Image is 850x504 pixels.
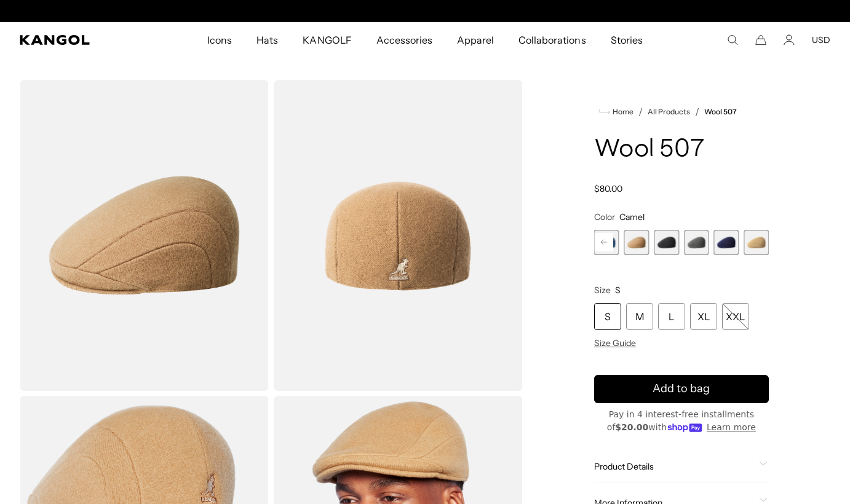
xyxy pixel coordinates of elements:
[611,22,643,58] span: Stories
[704,108,737,116] a: Wool 507
[784,34,795,45] a: Account
[654,230,679,255] div: 4 of 7
[298,6,552,16] div: Announcement
[303,22,351,58] span: KANGOLF
[594,285,611,296] span: Size
[722,303,749,330] div: XXL
[690,104,699,119] li: /
[714,230,739,255] div: 6 of 7
[648,108,690,116] a: All Products
[626,303,653,330] div: M
[594,183,622,194] span: $80.00
[364,22,445,58] a: Accessories
[654,230,679,255] label: Black
[599,106,634,117] a: Home
[684,230,709,255] label: Dark Flannel
[445,22,506,58] a: Apparel
[755,34,766,45] button: Cart
[598,22,655,58] a: Stories
[594,104,769,119] nav: breadcrumbs
[274,80,523,391] img: color-camel
[714,230,739,255] label: Navy
[594,230,619,255] div: 2 of 7
[518,22,586,58] span: Collaborations
[594,136,769,163] h1: Wool 507
[594,303,621,330] div: S
[244,22,290,58] a: Hats
[290,22,363,58] a: KANGOLF
[690,303,717,330] div: XL
[20,80,269,391] img: color-camel
[624,230,649,255] label: Camel
[207,22,232,58] span: Icons
[744,230,769,255] div: 7 of 7
[376,22,432,58] span: Accessories
[195,22,244,58] a: Icons
[727,34,738,45] summary: Search here
[20,35,137,45] a: Kangol
[298,6,552,16] slideshow-component: Announcement bar
[506,22,598,58] a: Collaborations
[634,104,643,119] li: /
[457,22,494,58] span: Apparel
[594,375,769,403] button: Add to bag
[653,380,710,397] span: Add to bag
[594,211,615,222] span: Color
[684,230,709,255] div: 5 of 7
[298,6,552,16] div: 1 of 2
[615,285,621,296] span: S
[619,211,645,222] span: Camel
[658,303,685,330] div: L
[594,461,754,472] span: Product Details
[812,34,830,45] button: USD
[624,230,649,255] div: 3 of 7
[594,230,619,255] label: Denim Blue
[610,108,634,116] span: Home
[256,22,278,58] span: Hats
[744,230,769,255] label: Taupe
[594,337,636,348] span: Size Guide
